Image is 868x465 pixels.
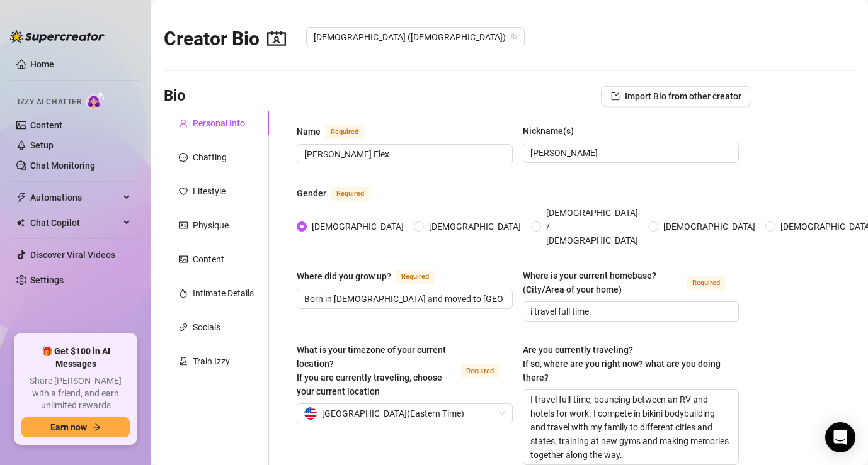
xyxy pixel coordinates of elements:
div: Chatting [193,150,227,164]
div: Nickname(s) [523,124,574,138]
textarea: I travel full-time, bouncing between an RV and hotels for work. I compete in bikini bodybuilding ... [523,390,738,464]
div: Physique [193,218,229,232]
span: picture [179,255,188,264]
div: Where is your current homebase? (City/Area of your home) [523,269,682,296]
label: Where did you grow up? [297,269,448,284]
input: Name [304,147,503,161]
label: Nickname(s) [523,124,583,138]
span: thunderbolt [16,193,26,203]
span: 🎁 Get $100 in AI Messages [21,345,130,370]
img: us [304,407,317,420]
span: Izzy AI Chatter [18,96,81,108]
span: user [179,119,188,128]
div: Socials [193,320,220,334]
label: Where is your current homebase? (City/Area of your home) [523,269,739,296]
div: Where did you grow up? [297,269,391,283]
span: [DEMOGRAPHIC_DATA] [307,220,409,233]
span: import [611,92,620,101]
span: experiment [179,357,188,366]
h3: Bio [164,86,186,106]
div: Lifestyle [193,184,226,198]
span: [DEMOGRAPHIC_DATA] / [DEMOGRAPHIC_DATA] [541,206,643,247]
span: arrow-right [92,423,101,432]
span: contacts [267,29,286,48]
span: link [179,323,188,332]
div: Train Izzy [193,354,230,368]
a: Setup [30,140,54,150]
img: logo-BBDzfeDw.svg [10,30,105,43]
a: Home [30,59,54,69]
span: Are you currently traveling? If so, where are you right now? what are you doing there? [523,345,721,383]
a: Chat Monitoring [30,160,95,171]
div: Name [297,125,321,138]
input: Where is your current homebase? (City/Area of your home) [530,305,729,318]
span: What is your timezone of your current location? If you are currently traveling, choose your curre... [297,345,446,396]
div: Intimate Details [193,286,254,300]
div: Open Intercom Messenger [825,422,855,452]
span: [DEMOGRAPHIC_DATA] [658,220,760,233]
span: heart [179,187,188,196]
a: Discover Viral Videos [30,250,115,260]
img: AI Chatter [86,91,106,109]
div: Content [193,252,224,266]
span: Import Bio from other creator [625,91,741,101]
h2: Creator Bio [164,27,286,51]
span: Required [331,187,369,201]
button: Import Bio from other creator [601,86,751,106]
a: Content [30,120,62,130]
span: message [179,153,188,162]
button: Earn nowarrow-right [21,417,130,437]
span: [DEMOGRAPHIC_DATA] [424,220,526,233]
span: [GEOGRAPHIC_DATA] ( Eastern Time ) [322,404,464,423]
span: idcard [179,221,188,230]
span: Required [687,276,725,290]
span: Required [396,270,434,284]
input: Nickname(s) [530,146,729,160]
span: Share [PERSON_NAME] with a friend, and earn unlimited rewards [21,375,130,412]
span: Required [461,364,499,378]
label: Gender [297,186,383,201]
span: Required [326,125,363,139]
label: Name [297,124,377,139]
input: Where did you grow up? [304,292,503,306]
span: fire [179,289,188,298]
div: Gender [297,186,326,200]
a: Settings [30,275,64,285]
img: Chat Copilot [16,218,25,227]
span: Ukrainian (ukrainianmodel) [314,28,517,47]
span: Earn now [50,422,87,432]
span: Chat Copilot [30,213,120,233]
div: Personal Info [193,116,245,130]
span: team [510,33,518,41]
span: Automations [30,188,120,208]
